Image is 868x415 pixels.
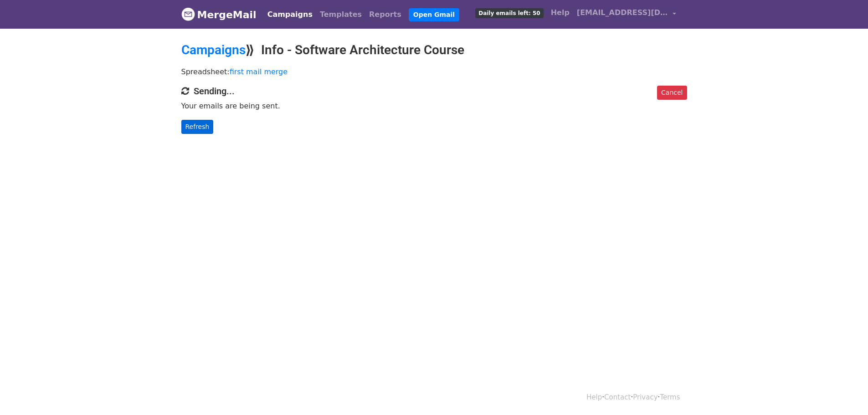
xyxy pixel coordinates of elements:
a: Privacy [633,393,657,401]
a: Terms [660,393,680,401]
a: Cancel [657,86,687,100]
a: Contact [604,393,631,401]
iframe: Chat Widget [822,371,868,415]
a: MergeMail [181,5,257,24]
p: Spreadsheet: [181,67,687,77]
a: Help [547,4,573,22]
a: first mail merge [230,67,288,76]
a: [EMAIL_ADDRESS][DOMAIN_NAME] [573,4,680,25]
h2: ⟫ Info - Software Architecture Course [181,42,687,58]
a: Reports [365,5,405,24]
h4: Sending... [181,86,687,97]
p: Your emails are being sent. [181,101,687,111]
a: Campaigns [264,5,316,24]
a: Daily emails left: 50 [472,4,547,22]
a: Campaigns [181,42,246,57]
a: Open Gmail [409,8,459,21]
a: Help [586,393,602,401]
span: Daily emails left: 50 [475,8,543,18]
a: Templates [316,5,365,24]
a: Refresh [181,120,214,134]
span: [EMAIL_ADDRESS][DOMAIN_NAME] [577,7,668,18]
img: MergeMail logo [181,7,195,21]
